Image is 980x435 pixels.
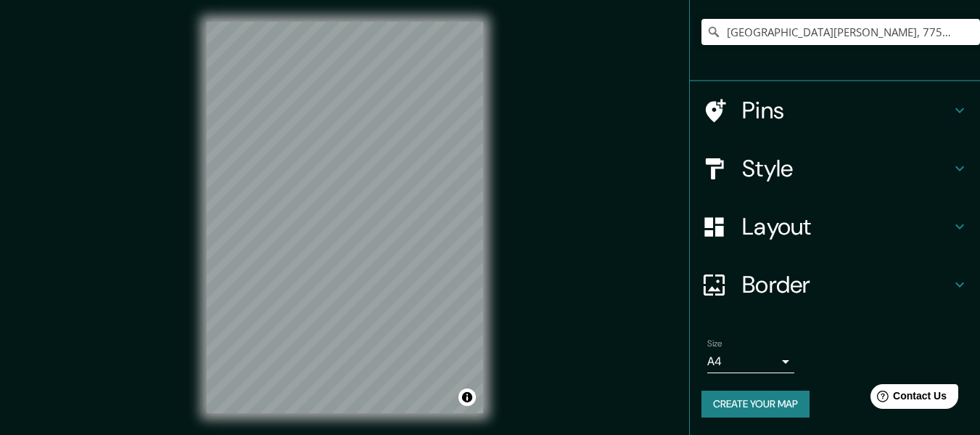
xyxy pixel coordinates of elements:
[690,256,980,314] div: Border
[851,378,964,419] iframe: Help widget launcher
[207,22,483,413] canvas: Map
[742,212,951,241] h4: Layout
[690,198,980,256] div: Layout
[707,350,794,373] div: A4
[701,19,980,45] input: Pick your city or area
[742,270,951,299] h4: Border
[742,96,951,125] h4: Pins
[742,154,951,183] h4: Style
[690,139,980,198] div: Style
[701,391,810,418] button: Create your map
[690,81,980,139] div: Pins
[458,389,476,406] button: Toggle attribution
[707,338,722,350] label: Size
